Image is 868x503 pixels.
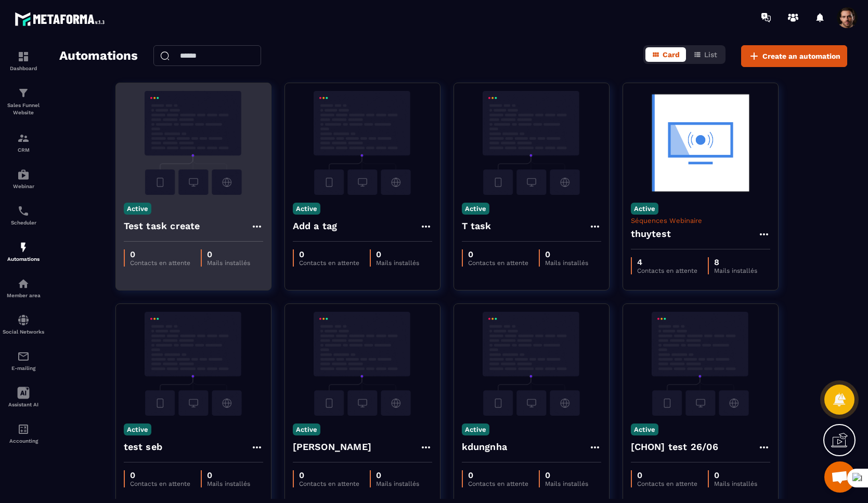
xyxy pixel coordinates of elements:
a: automationsautomationsAutomations [3,233,44,270]
img: automation-background [293,312,432,416]
p: E-mailing [3,365,44,371]
img: automation-background [124,312,263,416]
p: 0 [545,470,588,480]
img: social-network [17,314,30,326]
p: Contacts en attente [299,259,359,267]
img: automation-background [293,91,432,195]
img: email [17,350,30,363]
p: 0 [468,249,528,259]
img: formation [17,50,30,63]
h4: test seb [124,440,163,454]
p: Webinar [3,183,44,189]
p: Active [462,203,489,215]
p: Scheduler [3,220,44,226]
p: Active [462,423,489,435]
h4: [CHON] test 26/06 [631,440,718,454]
p: Dashboard [3,65,44,71]
a: automationsautomationsWebinar [3,161,44,197]
h4: Test task create [124,219,200,233]
p: 0 [714,470,757,480]
a: Assistant AI [3,379,44,415]
a: formationformationCRM [3,124,44,161]
h4: Add a tag [293,219,338,233]
span: List [704,50,717,59]
div: Mở cuộc trò chuyện [824,461,856,493]
a: schedulerschedulerScheduler [3,197,44,233]
img: formation [17,132,30,144]
p: Mails installés [545,259,588,267]
p: Mails installés [714,480,757,487]
img: automation-background [124,91,263,195]
p: 0 [130,249,190,259]
span: Create an automation [762,51,840,61]
img: automation-background [631,91,770,195]
img: logo [15,9,108,29]
p: Member area [3,293,44,298]
p: Accounting [3,438,44,444]
p: CRM [3,147,44,153]
span: Card [663,50,680,59]
img: accountant [17,423,30,435]
p: Sales Funnel Website [3,102,44,116]
p: Contacts en attente [468,259,528,267]
a: emailemailE-mailing [3,342,44,379]
p: 0 [376,470,419,480]
p: Contacts en attente [130,480,190,487]
p: Active [293,423,320,435]
p: Contacts en attente [637,480,697,487]
button: Create an automation [741,45,847,67]
p: 4 [637,257,697,267]
p: Contacts en attente [130,259,190,267]
p: 0 [468,470,528,480]
p: 0 [299,470,359,480]
a: accountantaccountantAccounting [3,415,44,452]
p: Active [631,203,658,215]
button: List [687,47,723,62]
h4: kdungnha [462,440,508,454]
a: automationsautomationsMember area [3,270,44,306]
img: automation-background [462,91,601,195]
img: scheduler [17,205,30,217]
p: 0 [130,470,190,480]
h2: Automations [59,45,138,67]
img: automations [17,241,30,254]
p: Active [293,203,320,215]
p: Contacts en attente [299,480,359,487]
h4: [PERSON_NAME] [293,440,372,454]
img: automations [17,277,30,290]
p: Active [124,203,151,215]
p: Social Networks [3,329,44,335]
h4: thuytest [631,227,671,241]
img: automation-background [631,312,770,416]
p: Mails installés [376,480,419,487]
h4: T task [462,219,491,233]
p: 0 [207,249,250,259]
p: Contacts en attente [468,480,528,487]
img: automations [17,168,30,181]
a: formationformationDashboard [3,43,44,79]
p: Automations [3,256,44,262]
a: formationformationSales Funnel Website [3,79,44,124]
p: 0 [207,470,250,480]
img: automation-background [462,312,601,416]
p: 8 [714,257,757,267]
p: Active [124,423,151,435]
p: Séquences Webinaire [631,217,770,224]
p: Mails installés [207,259,250,267]
p: Mails installés [376,259,419,267]
a: social-networksocial-networkSocial Networks [3,306,44,342]
p: Mails installés [714,267,757,274]
p: 0 [637,470,697,480]
p: 0 [299,249,359,259]
p: Mails installés [545,480,588,487]
p: Active [631,423,658,435]
p: Mails installés [207,480,250,487]
p: Assistant AI [3,402,44,407]
button: Card [645,47,686,62]
p: 0 [376,249,419,259]
img: formation [17,87,30,99]
p: Contacts en attente [637,267,697,274]
p: 0 [545,249,588,259]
